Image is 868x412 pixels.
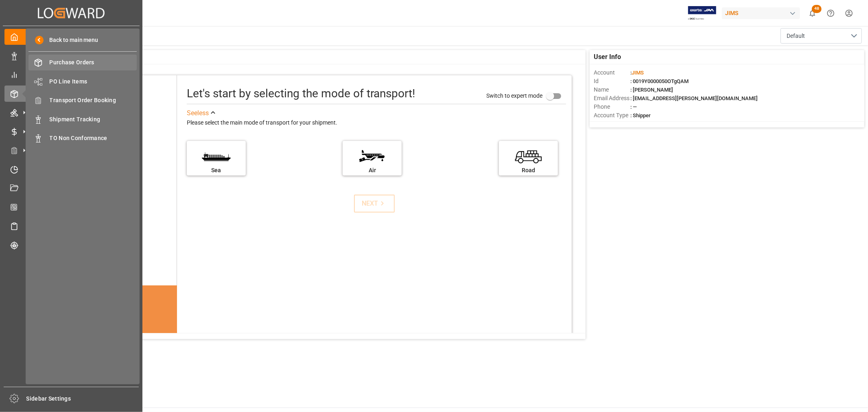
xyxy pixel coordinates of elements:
a: PO Line Items [28,73,137,89]
span: Default [787,32,805,40]
span: 48 [812,5,822,13]
span: Back to main menu [44,36,98,44]
span: Id [594,77,630,85]
img: Exertis%20JAM%20-%20Email%20Logo.jpg_1722504956.jpg [688,6,716,20]
button: show 48 new notifications [803,4,822,22]
button: NEXT [354,195,395,213]
span: Phone [594,103,630,111]
div: Sea [191,166,242,175]
span: : 0019Y0000050OTgQAM [630,78,689,84]
span: PO Line Items [50,77,137,86]
a: Shipment Tracking [28,111,137,127]
span: : [EMAIL_ADDRESS][PERSON_NAME][DOMAIN_NAME] [630,95,758,101]
button: open menu [781,28,862,44]
div: NEXT [362,199,387,208]
span: JIMS [632,70,644,76]
button: JIMS [722,5,803,21]
button: next slide / item [166,331,177,370]
span: User Info [594,52,621,62]
span: Email Address [594,94,630,103]
a: TO Non Conformance [28,130,137,146]
span: Transport Order Booking [50,96,137,105]
span: : Shipper [630,112,651,118]
div: Air [347,166,398,175]
button: Help Center [822,4,840,22]
span: : — [630,104,637,110]
a: CO2 Calculator [4,199,138,215]
span: Account [594,68,630,77]
span: Name [594,85,630,94]
span: : [PERSON_NAME] [630,87,673,93]
div: See less [187,108,209,118]
span: Sidebar Settings [26,394,139,403]
a: Transport Order Booking [28,92,137,108]
a: Document Management [4,180,138,196]
span: Shipment Tracking [50,115,137,124]
span: Account Type [594,111,630,120]
a: Data Management [4,48,138,64]
div: Let's start by selecting the mode of transport! [187,85,415,102]
a: Purchase Orders [28,55,137,70]
a: My Cockpit [4,29,138,45]
span: Purchase Orders [50,58,137,67]
a: My Reports [4,67,138,83]
span: Switch to expert mode [486,92,542,99]
a: Sailing Schedules [4,218,138,234]
a: Tracking Shipment [4,237,138,253]
div: Road [503,166,554,175]
span: : [630,70,644,76]
span: TO Non Conformance [50,134,137,142]
div: Please select the main mode of transport for your shipment. [187,118,566,128]
div: JIMS [722,7,800,19]
a: Timeslot Management V2 [4,161,138,177]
